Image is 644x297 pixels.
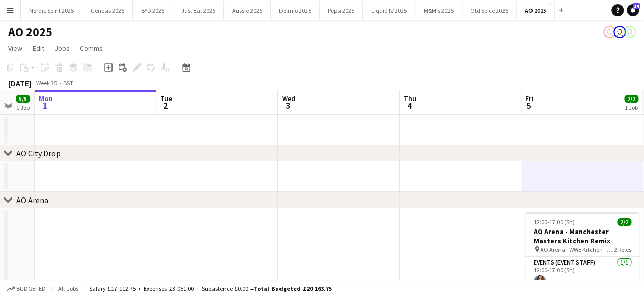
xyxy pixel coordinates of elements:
[624,26,636,38] app-user-avatar: Laura Smallwood
[633,3,640,9] span: 14
[282,94,295,103] span: Wed
[517,1,555,20] button: AO 2025
[320,1,363,20] button: Pepsi 2025
[617,218,631,226] span: 2/2
[80,44,103,53] span: Comms
[16,148,61,158] div: AO City Drop
[8,78,32,88] div: [DATE]
[50,42,74,55] a: Jobs
[624,95,638,103] span: 2/2
[524,100,534,111] span: 5
[63,79,73,87] div: BST
[224,1,271,20] button: Aussie 2025
[603,26,615,38] app-user-avatar: Rosie Benjamin
[89,285,332,292] div: Salary £17 112.75 + Expenses £3 051.00 + Subsistence £0.00 =
[525,94,534,103] span: Fri
[29,42,48,55] a: Edit
[402,100,416,111] span: 4
[404,94,416,103] span: Thu
[33,44,44,53] span: Edit
[5,283,47,294] button: Budgeted
[160,94,172,103] span: Tue
[462,1,517,20] button: Old Spice 2025
[4,42,26,55] a: View
[16,104,30,111] div: 1 Job
[8,24,52,40] h1: AO 2025
[76,42,107,55] a: Comms
[534,218,575,226] span: 12:00-17:00 (5h)
[281,100,295,111] span: 3
[56,285,80,292] span: All jobs
[363,1,415,20] button: Liquid IV 2025
[133,1,173,20] button: BYD 2025
[540,246,614,253] span: AO Arena - WWE Kitchen - times tbc
[21,1,82,20] button: Nordic Spirit 2025
[54,44,70,53] span: Jobs
[8,44,22,53] span: View
[271,1,320,20] button: Dolmio 2025
[613,26,626,38] app-user-avatar: Rosie Benjamin
[16,195,48,205] div: AO Arena
[37,100,53,111] span: 1
[254,285,332,292] span: Total Budgeted £20 163.75
[82,1,133,20] button: Genesis 2025
[173,1,224,20] button: Just Eat 2025
[34,79,59,87] span: Week 35
[159,100,172,111] span: 2
[525,257,639,291] app-card-role: Events (Event Staff)1/112:00-17:00 (5h)[PERSON_NAME]
[16,95,30,103] span: 5/5
[627,4,639,16] a: 14
[625,104,638,111] div: 1 Job
[614,246,631,253] span: 2 Roles
[39,94,53,103] span: Mon
[16,285,46,292] span: Budgeted
[415,1,462,20] button: M&M's 2025
[525,227,639,245] h3: AO Arena - Manchester Masters Kitchen Remix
